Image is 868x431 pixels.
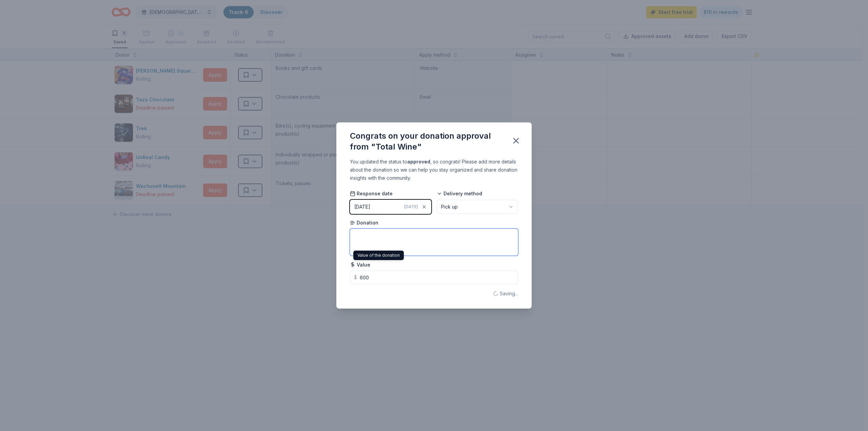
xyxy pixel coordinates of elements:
[350,131,503,152] div: Congrats on your donation approval from "Total Wine"
[407,159,430,164] b: approved
[350,200,431,214] button: [DATE][DATE]
[353,251,404,260] div: Value of the donation
[437,190,482,197] span: Delivery method
[350,261,370,268] span: Value
[354,203,370,211] div: [DATE]
[404,204,418,210] span: [DATE]
[350,219,378,226] span: Donation
[350,190,393,197] span: Response date
[350,158,518,182] div: You updated the status to , so congrats! Please add more details about the donation so we can hel...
